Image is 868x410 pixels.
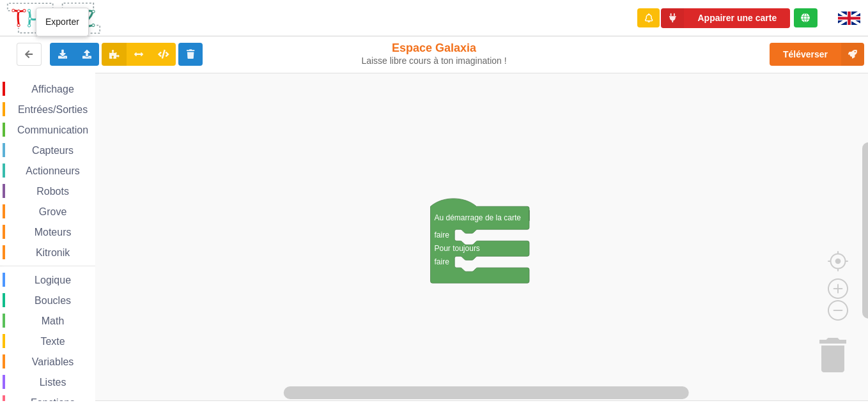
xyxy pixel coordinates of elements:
text: Pour toujours [435,244,480,253]
span: Logique [33,275,73,285]
span: Communication [15,125,90,135]
button: Téléverser [770,43,864,66]
span: Texte [38,336,66,347]
button: Appairer une carte [661,8,790,28]
span: Boucles [33,295,73,306]
span: Grove [37,206,69,217]
span: Listes [38,377,68,388]
text: faire [435,257,450,266]
span: Kitronik [34,247,72,258]
span: Entrées/Sorties [16,104,89,115]
img: thingz_logo.png [6,1,102,35]
div: Tu es connecté au serveur de création de Thingz [794,8,818,27]
div: Laisse libre cours à ton imagination ! [360,56,508,66]
img: gb.png [838,11,860,25]
span: Affichage [29,84,75,95]
span: Variables [30,356,76,367]
span: Fonctions [29,397,77,408]
div: Espace Galaxia [360,41,508,66]
span: Robots [35,186,71,197]
span: Capteurs [30,145,75,156]
text: Au démarrage de la carte [435,213,522,222]
span: Moteurs [33,227,74,238]
text: faire [435,231,450,239]
span: Math [40,315,66,326]
span: Actionneurs [24,165,82,176]
div: Exporter [36,8,89,36]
